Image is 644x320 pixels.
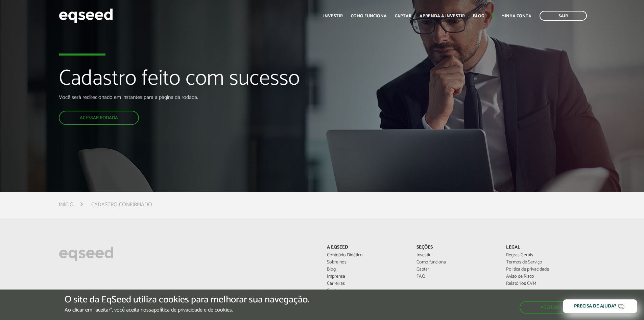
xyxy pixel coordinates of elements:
[506,267,586,272] a: Política de privacidade
[351,14,387,18] a: Como funciona
[59,202,74,208] a: Início
[154,307,232,313] a: política de privacidade e de cookies
[323,14,343,18] a: Investir
[59,67,371,94] h1: Cadastro feito com sucesso
[65,295,309,305] h5: O site da EqSeed utiliza cookies para melhorar sua navegação.
[327,281,406,286] a: Carreiras
[416,260,496,265] a: Como funciona
[506,281,586,286] a: Relatórios CVM
[420,14,465,18] a: Aprenda a investir
[416,253,496,258] a: Investir
[59,94,371,101] p: Você será redirecionado em instantes para a página da rodada.
[506,253,586,258] a: Regras Gerais
[416,245,496,251] p: Seções
[540,11,587,21] a: Sair
[327,253,406,258] a: Conteúdo Didático
[506,274,586,279] a: Aviso de Risco
[506,260,586,265] a: Termos de Serviço
[416,274,496,279] a: FAQ
[91,200,152,209] li: Cadastro confirmado
[520,301,580,314] button: Aceitar
[327,245,406,251] p: A EqSeed
[65,307,309,313] p: Ao clicar em "aceitar", você aceita nossa .
[327,289,406,293] a: Contato
[59,245,114,263] img: EqSeed Logo
[416,267,496,272] a: Captar
[327,260,406,265] a: Sobre nós
[501,14,531,18] a: Minha conta
[59,7,113,25] img: EqSeed
[473,14,484,18] a: Blog
[327,274,406,279] a: Imprensa
[395,14,411,18] a: Captar
[59,111,139,125] a: Acessar rodada
[327,267,406,272] a: Blog
[506,245,586,251] p: Legal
